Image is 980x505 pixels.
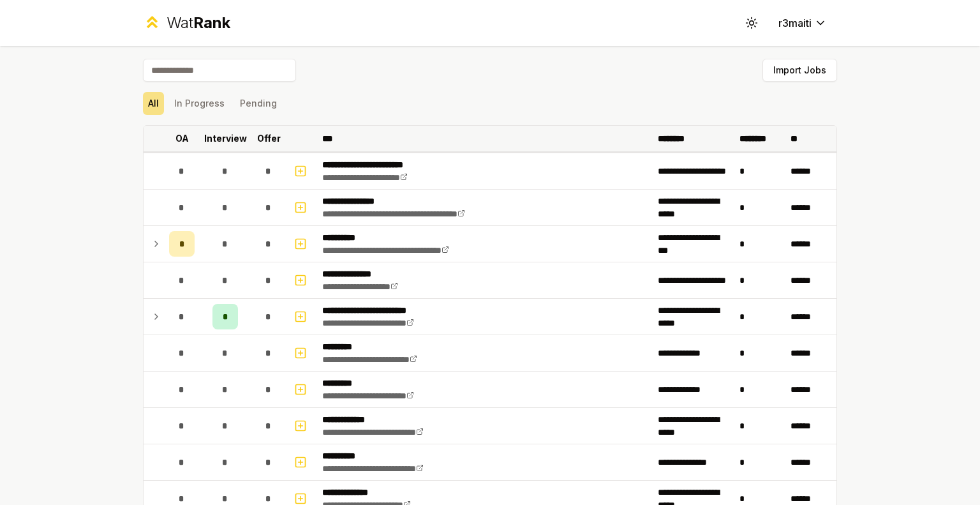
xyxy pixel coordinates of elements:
button: In Progress [169,92,230,115]
span: Rank [193,13,230,32]
span: r3maiti [778,15,812,31]
button: Pending [235,92,282,115]
button: Import Jobs [762,59,837,82]
button: All [143,92,164,115]
div: Wat [167,13,230,33]
p: Interview [204,132,247,145]
a: WatRank [143,13,230,33]
p: Offer [257,132,281,145]
button: r3maiti [768,11,837,34]
p: OA [175,132,189,145]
